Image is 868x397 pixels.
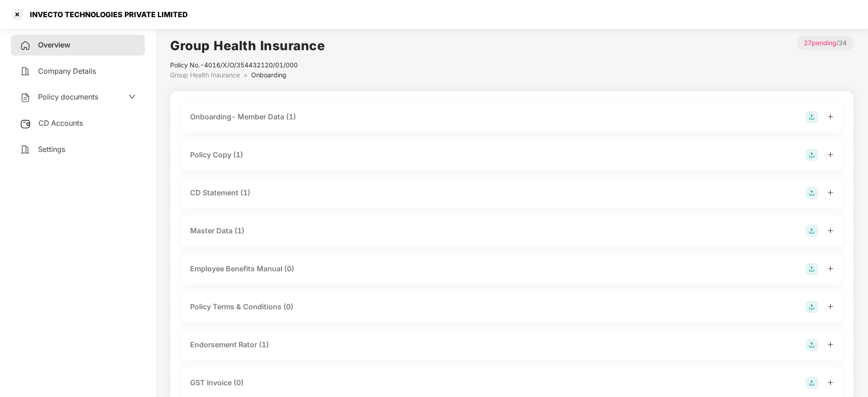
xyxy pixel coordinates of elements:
[190,149,243,161] div: Policy Copy (1)
[190,111,296,123] div: Onboarding- Member Data (1)
[38,66,96,76] span: Company Details
[827,341,834,348] span: plus
[827,113,834,120] span: plus
[129,93,136,100] span: down
[190,301,293,312] div: Policy Terms & Conditions (0)
[806,187,818,199] img: svg+xml;base64,PHN2ZyB4bWxucz0iaHR0cDovL3d3dy53My5vcmcvMjAwMC9zdmciIHdpZHRoPSIyOCIgaGVpZ2h0PSIyOC...
[20,118,31,129] img: svg+xml;base64,PHN2ZyB3aWR0aD0iMjUiIGhlaWdodD0iMjQiIHZpZXdCb3g9IjAgMCAyNSAyNCIgZmlsbD0ibm9uZSIgeG...
[797,36,854,50] p: / 34
[170,71,240,79] span: Group Health Insurance
[38,145,65,154] span: Settings
[20,40,31,51] img: svg+xml;base64,PHN2ZyB4bWxucz0iaHR0cDovL3d3dy53My5vcmcvMjAwMC9zdmciIHdpZHRoPSIyNCIgaGVpZ2h0PSIyNC...
[806,149,818,161] img: svg+xml;base64,PHN2ZyB4bWxucz0iaHR0cDovL3d3dy53My5vcmcvMjAwMC9zdmciIHdpZHRoPSIyOCIgaGVpZ2h0PSIyOC...
[806,339,818,351] img: svg+xml;base64,PHN2ZyB4bWxucz0iaHR0cDovL3d3dy53My5vcmcvMjAwMC9zdmciIHdpZHRoPSIyOCIgaGVpZ2h0PSIyOC...
[190,187,250,198] div: CD Statement (1)
[806,111,818,123] img: svg+xml;base64,PHN2ZyB4bWxucz0iaHR0cDovL3d3dy53My5vcmcvMjAwMC9zdmciIHdpZHRoPSIyOCIgaGVpZ2h0PSIyOC...
[827,303,834,310] span: plus
[827,227,834,234] span: plus
[804,39,836,47] span: 27 pending
[827,379,834,386] span: plus
[190,225,244,236] div: Master Data (1)
[251,71,286,79] span: Onboarding
[170,60,325,70] div: Policy No.- 4016/X/O/354432120/01/000
[38,40,70,49] span: Overview
[806,301,818,313] img: svg+xml;base64,PHN2ZyB4bWxucz0iaHR0cDovL3d3dy53My5vcmcvMjAwMC9zdmciIHdpZHRoPSIyOCIgaGVpZ2h0PSIyOC...
[24,10,188,19] div: INVECTO TECHNOLOGIES PRIVATE LIMITED
[243,71,248,79] span: >
[190,263,294,274] div: Employee Benefits Manual (0)
[827,189,834,196] span: plus
[806,263,818,275] img: svg+xml;base64,PHN2ZyB4bWxucz0iaHR0cDovL3d3dy53My5vcmcvMjAwMC9zdmciIHdpZHRoPSIyOCIgaGVpZ2h0PSIyOC...
[170,36,325,56] h1: Group Health Insurance
[190,339,269,350] div: Endorsement Rator (1)
[20,66,31,77] img: svg+xml;base64,PHN2ZyB4bWxucz0iaHR0cDovL3d3dy53My5vcmcvMjAwMC9zdmciIHdpZHRoPSIyNCIgaGVpZ2h0PSIyNC...
[38,118,83,128] span: CD Accounts
[806,377,818,389] img: svg+xml;base64,PHN2ZyB4bWxucz0iaHR0cDovL3d3dy53My5vcmcvMjAwMC9zdmciIHdpZHRoPSIyOCIgaGVpZ2h0PSIyOC...
[827,265,834,272] span: plus
[190,377,243,388] div: GST Invoice (0)
[20,144,31,155] img: svg+xml;base64,PHN2ZyB4bWxucz0iaHR0cDovL3d3dy53My5vcmcvMjAwMC9zdmciIHdpZHRoPSIyNCIgaGVpZ2h0PSIyNC...
[20,92,31,103] img: svg+xml;base64,PHN2ZyB4bWxucz0iaHR0cDovL3d3dy53My5vcmcvMjAwMC9zdmciIHdpZHRoPSIyNCIgaGVpZ2h0PSIyNC...
[38,92,98,101] span: Policy documents
[827,151,834,158] span: plus
[806,225,818,237] img: svg+xml;base64,PHN2ZyB4bWxucz0iaHR0cDovL3d3dy53My5vcmcvMjAwMC9zdmciIHdpZHRoPSIyOCIgaGVpZ2h0PSIyOC...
